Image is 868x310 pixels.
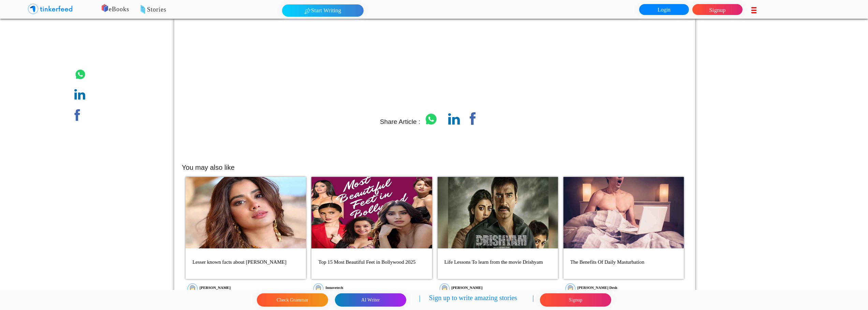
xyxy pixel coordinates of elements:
img: profile_icon.png [565,283,576,295]
p: Top 15 Most Beautiful Feet in Bollywood 2025 [316,256,427,268]
p: Innovetech [324,283,345,289]
h5: You may also like [182,163,688,172]
p: Life Lessons To learn from the movie Drishyam [442,256,553,268]
img: profile_icon.png [313,283,324,295]
p: Share Article : [182,112,688,129]
a: The Benefits Of Daily Masturbation [563,211,684,262]
img: profile_icon.png [439,283,450,295]
p: The Benefits Of Daily Masturbation [568,256,679,268]
p: [PERSON_NAME] [198,283,232,289]
button: Start Writing [282,4,364,17]
a: Signup [692,4,742,15]
a: Login [639,4,689,15]
img: 2850.png [186,177,306,248]
button: AI Writer [335,293,406,307]
img: 3032.png [311,177,432,248]
img: 3000.png [438,177,558,248]
p: | Sign up to write amazing stories | [419,293,534,307]
a: Top 15 Most Beautiful Feet in Bollywood 2025 [311,211,432,262]
img: whatsapp.png [424,112,438,126]
p: [PERSON_NAME] Desh [576,283,619,289]
img: whatsapp.png [74,68,86,80]
img: 2917.png [563,177,684,248]
p: eBooks [92,5,474,14]
button: Signup [540,293,611,307]
p: [PERSON_NAME] [450,283,484,289]
a: Life Lessons To learn from the movie Drishyam [438,211,558,262]
p: Lesser known facts about [PERSON_NAME] [190,256,301,268]
img: profile_icon.png [187,283,198,295]
button: Check Grammar [257,293,328,307]
a: Lesser known facts about [PERSON_NAME] [186,211,306,262]
p: Stories [119,5,501,15]
iframe: Advertisement [230,14,639,109]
